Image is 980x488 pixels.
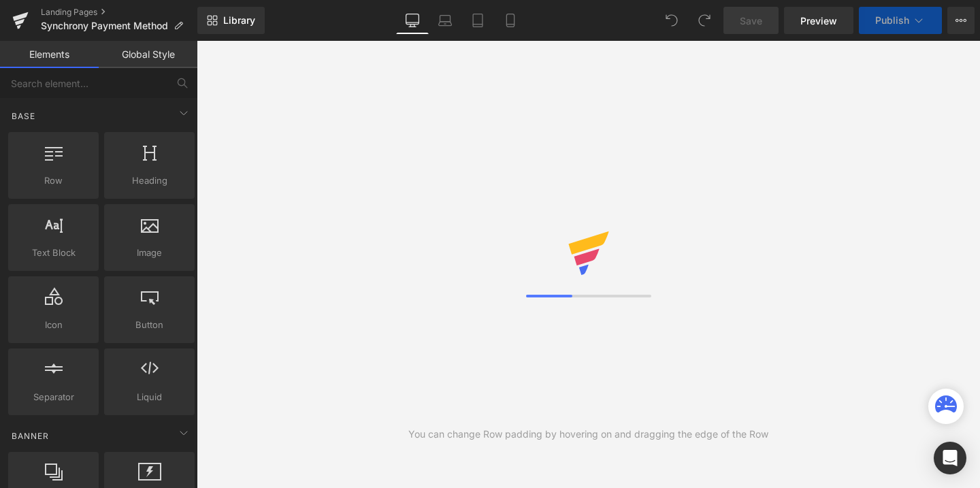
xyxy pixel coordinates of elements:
[99,41,197,68] a: Global Style
[800,14,837,28] span: Preview
[108,390,191,404] span: Liquid
[41,7,197,18] a: Landing Pages
[494,7,527,34] a: Mobile
[10,110,37,123] span: Base
[429,7,461,34] a: Laptop
[740,14,762,28] span: Save
[691,7,718,34] button: Redo
[108,174,191,188] span: Heading
[658,7,685,34] button: Undo
[108,318,191,332] span: Button
[197,7,265,34] a: New Library
[408,427,768,442] div: You can change Row padding by hovering on and dragging the edge of the Row
[12,246,95,260] span: Text Block
[461,7,494,34] a: Tablet
[10,429,50,442] span: Banner
[12,318,95,332] span: Icon
[223,14,255,27] span: Library
[784,7,853,34] a: Preview
[875,15,909,26] span: Publish
[859,7,942,34] button: Publish
[12,174,95,188] span: Row
[396,7,429,34] a: Desktop
[947,7,975,34] button: More
[108,246,191,260] span: Image
[12,390,95,404] span: Separator
[41,20,168,31] span: Synchrony Payment Method
[934,442,966,474] div: Open Intercom Messenger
